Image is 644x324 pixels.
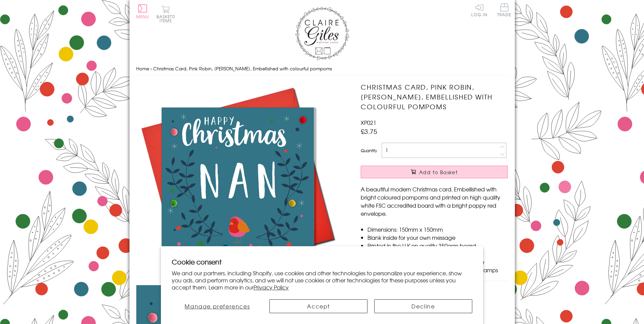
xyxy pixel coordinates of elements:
[419,169,458,176] span: Add to Basket
[254,283,289,291] a: Privacy Policy
[361,126,377,136] span: £3.75
[361,118,376,126] span: XP021
[361,166,508,178] button: Add to Basket
[185,302,250,310] span: Manage preferences
[136,62,508,76] nav: breadcrumbs
[160,14,175,24] span: 0 items
[153,65,332,72] span: Christmas Card, Pink Robin, [PERSON_NAME], Embellished with colourful pompoms
[172,270,472,291] p: We and our partners, including Shopify, use cookies and other technologies to personalize your ex...
[136,82,339,285] img: Christmas Card, Pink Robin, Nan, Embellished with colourful pompoms
[172,299,263,313] button: Manage preferences
[361,147,377,154] label: Quantity
[497,3,511,18] a: Trade
[136,4,149,19] button: Menu
[157,5,175,23] button: Basket0 items
[172,257,472,267] h2: Cookie consent
[136,65,149,72] a: Home
[136,14,149,20] span: Menu
[269,299,367,313] button: Accept
[150,65,152,72] span: ›
[374,299,472,313] button: Decline
[497,3,511,17] span: Trade
[361,82,508,111] h1: Christmas Card, Pink Robin, [PERSON_NAME], Embellished with colourful pompoms
[361,185,508,217] p: A beautiful modern Christmas card. Embellished with bright coloured pompoms and printed on high q...
[367,233,508,241] li: Blank inside for your own message
[367,241,508,250] li: Printed in the U.K on quality 350gsm board
[295,7,349,60] img: Claire Giles Greetings Cards
[367,225,508,233] li: Dimensions: 150mm x 150mm
[471,3,487,17] a: Log In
